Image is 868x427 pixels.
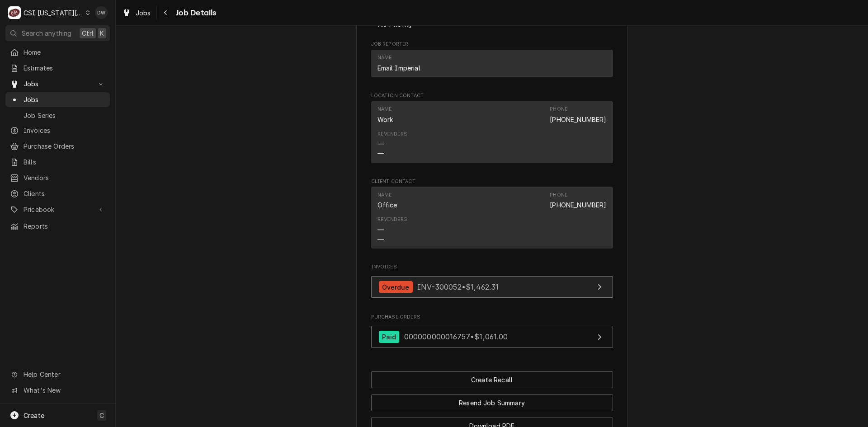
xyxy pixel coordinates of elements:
a: Go to What's New [5,383,110,398]
div: Contact [371,101,613,163]
div: Button Group Row [371,371,613,388]
div: Location Contact List [371,101,613,167]
div: Reminders [377,216,407,244]
a: Go to Jobs [5,76,110,91]
a: [PHONE_NUMBER] [550,201,606,209]
a: Jobs [118,5,155,20]
button: Navigate back [159,5,173,20]
div: Contact [371,50,613,77]
span: K [100,28,104,38]
button: Search anythingCtrlK [5,25,110,41]
div: Phone [550,192,567,199]
span: Job Details [173,7,217,19]
div: Name [377,106,392,113]
div: Client Contact [371,178,613,253]
span: Ctrl [82,28,94,38]
a: Go to Pricebook [5,202,110,217]
div: Paid [379,331,400,343]
span: Jobs [24,79,92,89]
a: View Purchase Order [371,326,613,348]
div: CSI [US_STATE][GEOGRAPHIC_DATA] [24,8,83,18]
div: Dyane Weber's Avatar [95,6,108,19]
div: Button Group Row [371,388,613,411]
div: CSI Kansas City's Avatar [8,6,21,19]
div: — [377,139,384,149]
div: Job Reporter List [371,50,613,81]
a: Estimates [5,61,110,75]
div: C [8,6,21,19]
span: Purchase Orders [371,314,613,321]
span: Create [24,412,44,419]
span: Help Center [24,370,104,379]
span: Client Contact [371,178,613,185]
div: — [377,149,384,158]
div: Reminders [377,216,407,223]
a: [PHONE_NUMBER] [550,116,606,123]
span: C [99,411,104,420]
span: Location Contact [371,92,613,99]
a: Jobs [5,92,110,107]
span: Reports [24,221,105,231]
div: Invoices [371,263,613,302]
span: INV-300052 • $1,462.31 [417,282,499,291]
span: 000000000016757 • $1,061.00 [404,332,508,341]
div: Name [377,106,393,124]
div: Office [377,200,397,210]
a: Go to Help Center [5,367,110,382]
span: Job Reporter [371,41,613,48]
a: Invoices [5,123,110,138]
div: — [377,225,384,235]
div: Reminders [377,131,407,158]
div: Reminders [377,131,407,138]
div: Work [377,115,393,124]
div: — [377,235,384,244]
a: Job Series [5,108,110,123]
a: Purchase Orders [5,139,110,154]
div: Email Imperial [377,63,420,73]
span: Clients [24,189,105,198]
div: Name [377,192,397,210]
div: Purchase Orders [371,314,613,352]
div: Name [377,54,392,61]
button: Resend Job Summary [371,394,613,411]
div: DW [95,6,108,19]
span: Invoices [24,126,105,135]
div: Overdue [379,281,413,293]
div: Phone [550,192,606,210]
span: Jobs [24,95,105,104]
a: Reports [5,219,110,234]
div: Name [377,192,392,199]
a: Bills [5,155,110,169]
span: Search anything [22,28,71,38]
a: Home [5,45,110,60]
span: Pricebook [24,205,92,214]
span: Jobs [136,8,151,18]
div: Client Contact List [371,187,613,253]
div: Job Reporter [371,41,613,81]
span: Vendors [24,173,105,183]
span: Purchase Orders [24,141,105,151]
span: What's New [24,385,104,395]
div: Location Contact [371,92,613,167]
div: Contact [371,187,613,249]
span: Job Series [24,111,105,120]
button: Create Recall [371,371,613,388]
div: Name [377,54,420,72]
a: Vendors [5,170,110,185]
span: Home [24,47,105,57]
div: Phone [550,106,606,124]
div: Phone [550,106,567,113]
a: View Invoice [371,276,613,298]
span: Bills [24,157,105,167]
span: Invoices [371,263,613,271]
a: Clients [5,186,110,201]
span: Estimates [24,63,105,73]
